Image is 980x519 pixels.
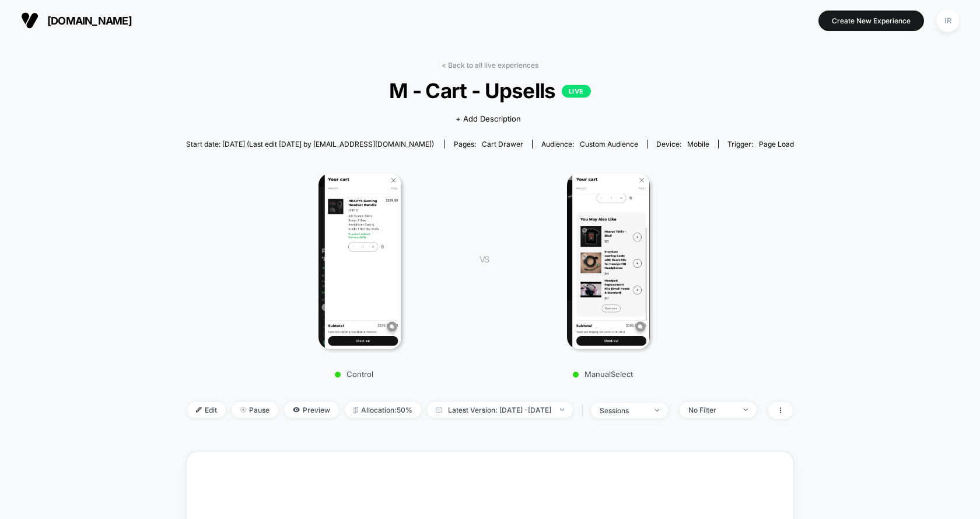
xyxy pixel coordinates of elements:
div: Pages: [454,140,523,148]
img: ManualSelect main [567,174,649,349]
span: | [579,402,591,419]
div: No Filter [688,406,735,414]
div: IR [936,9,959,32]
span: [DOMAIN_NAME] [47,15,132,27]
button: IR [933,9,963,33]
div: Trigger: [727,140,794,148]
button: Create New Experience [818,11,924,31]
span: cart drawer [482,140,523,148]
span: Preview [284,402,339,418]
span: Allocation: 50% [345,402,421,418]
span: Pause [232,402,278,418]
span: mobile [687,140,709,148]
img: rebalance [353,407,358,413]
img: Visually logo [21,12,38,29]
img: end [240,407,246,413]
img: calendar [436,407,442,413]
p: Control [252,369,456,379]
span: Custom Audience [580,140,638,148]
span: + Add Description [456,113,521,125]
span: Start date: [DATE] (Last edit [DATE] by [EMAIL_ADDRESS][DOMAIN_NAME]) [186,140,434,148]
img: end [744,409,748,411]
span: Edit [187,402,226,418]
span: Device: [647,140,718,148]
button: [DOMAIN_NAME] [17,11,135,30]
div: sessions [600,406,646,415]
div: Audience: [541,140,638,148]
img: Control main [318,174,401,349]
p: ManualSelect [501,369,705,379]
img: edit [196,407,202,413]
span: Page Load [759,140,794,148]
img: end [560,409,564,411]
a: < Back to all live experiences [442,61,538,70]
span: VS [480,254,489,264]
span: M - Cart - Upsells [216,78,763,103]
img: end [655,409,659,411]
p: LIVE [562,85,591,98]
span: Latest Version: [DATE] - [DATE] [427,402,573,418]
